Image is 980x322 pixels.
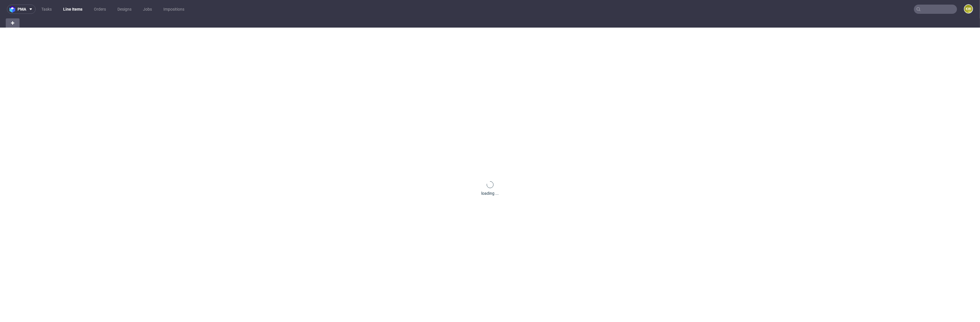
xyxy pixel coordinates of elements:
figcaption: KW [964,5,973,13]
img: logo [9,6,18,13]
a: Tasks [38,5,55,14]
a: Designs [114,5,135,14]
a: Line Items [60,5,86,14]
a: Orders [90,5,109,14]
span: pma [18,7,26,11]
a: Impositions [160,5,188,14]
button: pma [7,5,36,14]
div: loading ... [481,190,499,196]
a: Jobs [140,5,155,14]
